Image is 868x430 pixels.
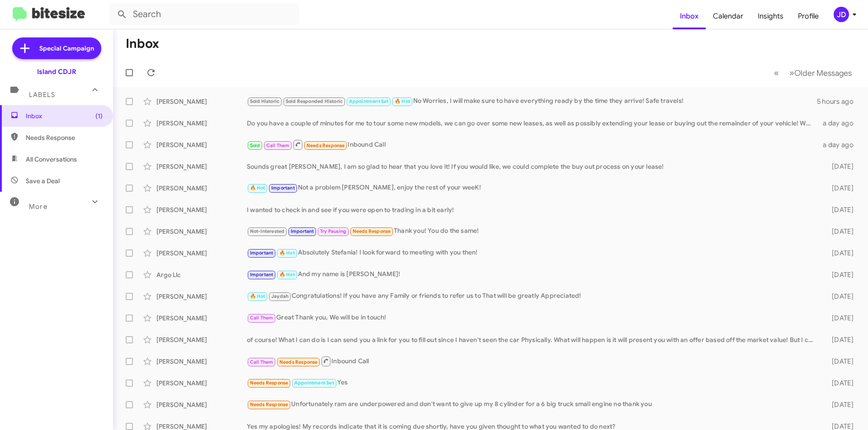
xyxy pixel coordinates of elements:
div: [DATE] [817,379,861,388]
span: Older Messages [794,68,852,78]
button: Next [784,64,857,82]
span: Needs Response [279,359,318,365]
span: Important [291,228,314,234]
span: 🔥 Hot [279,272,295,277]
span: Special Campaign [39,44,94,53]
div: [DATE] [817,162,861,171]
div: I wanted to check in and see if you were open to trading in a bit early! [247,205,817,214]
div: [DATE] [817,227,861,236]
span: Inbox [26,111,103,120]
div: 5 hours ago [817,97,861,106]
span: 🔥 Hot [250,293,265,299]
a: Insights [750,3,791,29]
div: [PERSON_NAME] [156,400,247,409]
div: a day ago [817,140,861,149]
a: Profile [791,3,826,29]
div: Unfortunately ram are underpowered and don't want to give up my 8 cylinder for a 6 big truck smal... [247,399,817,410]
span: Appointment Set [294,380,334,386]
span: Save a Deal [26,176,60,185]
div: Great Thank you, We will be in touch! [247,313,817,323]
div: Thank you! You do the same! [247,226,817,236]
div: Island CDJR [37,67,76,76]
div: Inbound Call [247,139,817,150]
div: a day ago [817,119,861,128]
span: 🔥 Hot [279,250,295,256]
div: Sounds great [PERSON_NAME], I am so glad to hear that you love it! If you would like, we could co... [247,162,817,171]
h1: Inbox [126,37,159,51]
span: (1) [95,111,103,120]
div: [DATE] [817,270,861,279]
div: [DATE] [817,357,861,366]
div: JD [834,7,849,22]
a: Special Campaign [12,37,101,59]
div: [PERSON_NAME] [156,119,247,128]
div: Do you have a couple of minutes for me to tour some new models, we can go over some new leases, a... [247,119,817,128]
div: [PERSON_NAME] [156,205,247,214]
span: All Conversations [26,155,77,164]
span: Needs Response [250,402,288,407]
span: Needs Response [307,143,345,148]
span: 🔥 Hot [250,185,265,191]
span: » [789,67,794,79]
div: of course! What I can do is I can send you a link for you to fill out since I haven't seen the ca... [247,335,817,344]
a: Calendar [706,3,750,29]
span: Jaydah [271,293,288,299]
span: Call Them [250,315,274,321]
div: Absolutely Stefania! I look forward to meeting with you then! [247,248,817,258]
div: Not a problem [PERSON_NAME], enjoy the rest of your weeK! [247,183,817,193]
div: [DATE] [817,292,861,301]
nav: Page navigation example [769,64,857,82]
span: Important [271,185,295,191]
span: Call Them [266,143,290,148]
span: Important [250,272,274,277]
div: [PERSON_NAME] [156,162,247,171]
span: 🔥 Hot [395,98,410,104]
span: Needs Response [250,380,288,386]
div: [PERSON_NAME] [156,97,247,106]
div: [PERSON_NAME] [156,335,247,344]
div: [DATE] [817,335,861,344]
span: Call Them [250,359,274,365]
div: [DATE] [817,184,861,193]
div: And my name is [PERSON_NAME]! [247,269,817,280]
span: Needs Response [26,133,103,142]
span: Appointment Set [349,98,389,104]
div: [PERSON_NAME] [156,184,247,193]
span: More [29,203,47,211]
div: [DATE] [817,205,861,214]
div: [PERSON_NAME] [156,140,247,149]
div: [DATE] [817,314,861,323]
a: Inbox [673,3,706,29]
span: Not-Interested [250,228,285,234]
div: Argo Llc [156,270,247,279]
div: Congratulations! If you have any Family or friends to refer us to That will be greatly Appreciated! [247,291,817,301]
span: Sold Historic [250,98,280,104]
div: [PERSON_NAME] [156,292,247,301]
div: [DATE] [817,400,861,409]
input: Search [109,4,299,25]
span: Sold [250,143,260,148]
div: Yes [247,378,817,388]
div: [PERSON_NAME] [156,314,247,323]
span: Labels [29,91,55,99]
div: [PERSON_NAME] [156,379,247,388]
div: [DATE] [817,249,861,258]
span: Important [250,250,274,256]
button: Previous [769,64,784,82]
span: Needs Response [353,228,391,234]
span: Sold Responded Historic [286,98,343,104]
div: No Worries, I will make sure to have everything ready by the time they arrive! Safe travels! [247,96,817,106]
div: [PERSON_NAME] [156,357,247,366]
span: « [774,67,779,79]
span: Try Pausing [320,228,346,234]
div: [PERSON_NAME] [156,249,247,258]
div: [PERSON_NAME] [156,227,247,236]
button: JD [826,7,858,22]
div: Inbound Call [247,356,817,367]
